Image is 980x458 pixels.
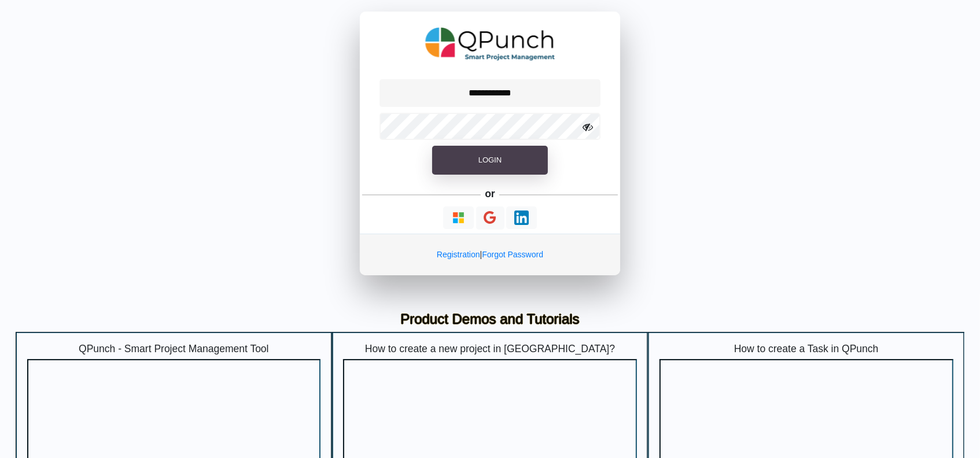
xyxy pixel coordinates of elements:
[24,311,956,328] h3: Product Demos and Tutorials
[360,234,620,275] div: |
[443,206,474,229] button: Continue With Microsoft Azure
[514,210,529,225] img: Loading...
[432,146,548,175] button: Login
[478,156,502,164] span: Login
[506,206,537,229] button: Continue With LinkedIn
[660,343,953,355] h5: How to create a Task in QPunch
[343,343,637,355] h5: How to create a new project in [GEOGRAPHIC_DATA]?
[451,210,466,225] img: Loading...
[482,250,543,259] a: Forgot Password
[27,343,321,355] h5: QPunch - Smart Project Management Tool
[425,23,555,65] img: QPunch
[437,250,480,259] a: Registration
